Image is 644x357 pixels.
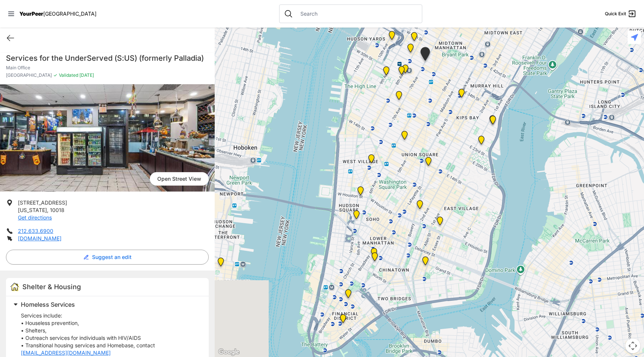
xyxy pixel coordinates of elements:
p: Main Office [6,65,209,71]
span: Shelter & Housing [22,283,81,291]
a: 212.633.6900 [18,228,53,234]
div: DYCD Youth Drop-in Center [410,32,419,44]
div: Margaret Cochran Corbin VA Campus, Veteran's Hospital [477,136,486,148]
div: Not the actual location. No walk-ins Please [367,154,376,166]
a: [DOMAIN_NAME] [18,235,61,241]
div: 30th Street Intake Center for Men [488,116,498,127]
div: Adult Family Intake Center (AFIC) [488,115,497,127]
div: Chelsea [382,66,391,78]
p: Services include: • Houseless prevention, • Shelters, • Outreach services for individuals with HI... [21,312,200,357]
div: New York City Location [400,131,409,143]
div: University Community Social Services (UCSS) [435,217,445,228]
div: Headquarters [424,157,433,169]
div: Third Street Men's Shelter and Clinic [415,200,424,212]
div: Antonio Olivieri Drop-in Center [401,64,410,76]
div: Sylvia's Place [387,31,397,43]
a: Quick Exit [605,9,637,18]
span: ✓ [53,72,57,78]
a: Get directions [18,214,52,221]
span: [GEOGRAPHIC_DATA] [6,72,52,78]
div: Lower East Side Youth Drop-in Center. Yellow doors with grey buzzer on the right [421,256,430,268]
div: Main Office [356,186,365,198]
div: Manhattan Housing Court, Clerk's Office [370,252,379,264]
span: Validated [59,72,78,78]
h1: Services for the UnderServed (S:US) (formerly Palladia) [6,53,209,63]
span: [DATE] [78,72,94,78]
a: Open this area in Google Maps (opens a new window) [217,347,241,357]
a: YourPeer[GEOGRAPHIC_DATA] [19,12,97,16]
span: [STREET_ADDRESS] [18,199,67,206]
span: YourPeer [19,10,43,17]
div: Mainchance Adult Drop-in Center [457,89,466,101]
span: Suggest an edit [92,253,132,261]
span: [US_STATE] [18,207,47,213]
div: Main Office [344,289,353,301]
div: St Joseph's and St Mary's Home [216,258,225,269]
span: [GEOGRAPHIC_DATA] [43,10,97,17]
input: Search [296,10,417,18]
a: [EMAIL_ADDRESS][DOMAIN_NAME] [21,349,111,357]
span: Homeless Services [21,301,75,308]
span: Quick Exit [605,11,626,17]
div: Corporate Office, no walk-ins [406,44,415,56]
button: Suggest an edit [6,250,209,265]
div: Chelsea Foyer at The Christopher Temporary Youth Housing [394,91,404,103]
span: 10018 [50,207,64,213]
div: Main Location, SoHo, DYCD Youth Drop-in Center [352,210,361,222]
img: Google [217,347,241,357]
div: Tribeca Campus/New York City Rescue Mission [369,248,379,260]
button: Map camera controls [625,338,640,353]
div: Main Office [419,47,432,64]
span: Open Street View [150,172,209,186]
span: , [47,207,48,213]
div: ServiceLine [397,66,406,78]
